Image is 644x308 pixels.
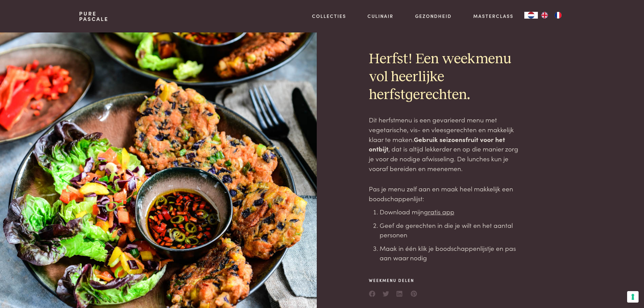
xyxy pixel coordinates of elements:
[312,13,346,20] a: Collecties
[538,12,565,19] ul: Language list
[380,243,524,263] li: Maak in één klik je boodschappenlijstje en pas aan waar nodig
[524,12,538,19] a: NL
[369,277,418,283] span: Weekmenu delen
[367,13,393,20] a: Culinair
[473,13,514,20] a: Masterclass
[369,115,524,173] p: Dit herfstmenu is een gevarieerd menu met vegetarische, vis- en vleesgerechten en makkelijk klaar...
[415,13,452,20] a: Gezondheid
[627,291,639,303] button: Uw voorkeuren voor toestemming voor trackingtechnologieën
[369,184,524,203] p: Pas je menu zelf aan en maak heel makkelijk een boodschappenlijst:
[380,207,524,217] li: Download mijn
[524,12,538,19] div: Language
[369,135,505,153] strong: Gebruik seizoensfruit voor het ontbijt
[424,207,454,216] a: gratis app
[524,12,565,19] aside: Language selected: Nederlands
[369,50,524,104] h2: Herfst! Een weekmenu vol heerlijke herfstgerechten.
[538,12,551,19] a: EN
[551,12,565,19] a: FR
[380,220,524,240] li: Geef de gerechten in die je wilt en het aantal personen
[79,11,109,22] a: PurePascale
